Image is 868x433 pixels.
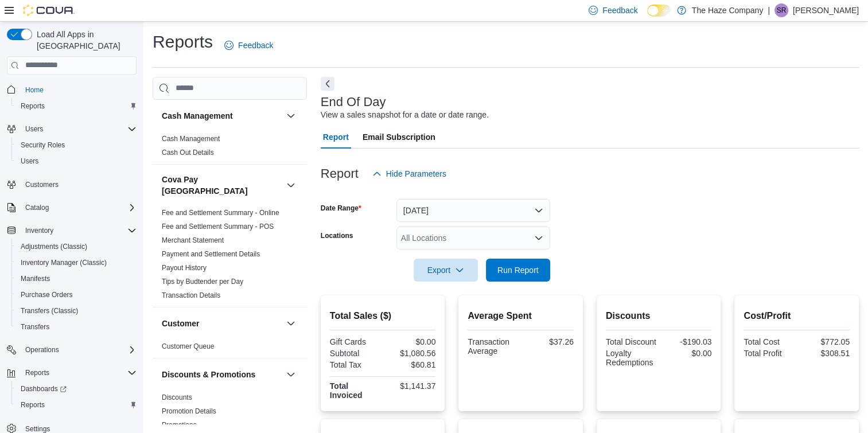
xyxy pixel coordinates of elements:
span: Customers [21,177,137,192]
span: Catalog [25,203,49,212]
span: Dashboards [21,384,67,393]
div: Total Profit [744,349,794,358]
strong: Total Invoiced [330,381,363,400]
div: Loyalty Redemptions [606,349,656,367]
button: Manifests [11,271,141,287]
div: Transaction Average [468,337,518,356]
div: $0.00 [661,349,711,358]
button: Export [414,259,478,282]
a: Dashboards [11,381,141,397]
a: Tips by Budtender per Day [162,278,243,286]
label: Locations [321,231,353,240]
img: Cova [23,5,75,16]
span: Tips by Budtender per Day [162,277,243,286]
a: Customers [21,178,63,192]
button: Reports [2,365,141,381]
button: Adjustments (Classic) [11,239,141,255]
span: Adjustments (Classic) [16,240,137,253]
h2: Cost/Profit [744,309,850,323]
button: Catalog [21,201,53,214]
span: Inventory Manager (Classic) [21,258,107,267]
a: Payout History [162,264,207,272]
a: Fee and Settlement Summary - Online [162,209,279,217]
span: Promotion Details [162,407,216,416]
a: Transfers (Classic) [16,304,83,318]
button: Security Roles [11,137,141,153]
a: Security Roles [16,138,69,152]
a: Manifests [16,272,55,286]
button: Home [2,81,141,98]
span: Manifests [21,274,50,283]
a: Customer Queue [162,342,214,350]
span: Purchase Orders [21,290,73,299]
label: Date Range [321,204,361,213]
span: Reports [21,102,45,111]
span: Fee and Settlement Summary - Online [162,208,279,217]
button: Cash Management [162,110,282,122]
button: Cova Pay [GEOGRAPHIC_DATA] [162,174,282,197]
button: Reports [11,397,141,413]
div: $37.26 [523,337,574,346]
h3: End Of Day [321,95,386,109]
span: Catalog [21,201,137,214]
p: [PERSON_NAME] [793,3,859,17]
span: Transfers (Classic) [21,306,78,315]
p: The Haze Company [692,3,764,17]
span: Dark Mode [647,17,648,17]
div: Total Discount [606,337,656,346]
h3: Cash Management [162,110,233,122]
h3: Discounts & Promotions [162,369,255,380]
button: Cova Pay [GEOGRAPHIC_DATA] [284,178,298,192]
div: $1,141.37 [385,381,435,391]
span: Security Roles [21,141,65,150]
span: Report [323,126,349,149]
a: Inventory Manager (Classic) [16,256,111,270]
a: Promotion Details [162,407,216,415]
span: Feedback [238,40,273,51]
span: Inventory [21,224,137,237]
span: Inventory Manager (Classic) [16,256,137,270]
span: Feedback [602,5,637,16]
span: Run Report [497,264,539,276]
span: Payout History [162,263,207,272]
span: SR [777,3,787,17]
span: Reports [16,99,137,113]
button: Inventory Manager (Classic) [11,255,141,271]
div: $772.05 [799,337,850,346]
button: Next [321,77,334,91]
div: Total Tax [330,360,380,369]
span: Fee and Settlement Summary - POS [162,222,274,231]
span: Security Roles [16,138,137,152]
span: Transfers (Classic) [16,304,137,318]
button: Inventory [21,224,58,237]
div: $60.81 [385,360,435,369]
a: Discounts [162,393,192,401]
span: Reports [25,368,49,377]
span: Operations [21,343,137,357]
a: Payment and Settlement Details [162,250,260,258]
button: Customer [284,317,298,330]
a: Users [16,154,43,168]
span: Hide Parameters [386,168,446,180]
span: Transfers [16,320,137,334]
span: Users [21,157,38,166]
button: Customer [162,318,282,329]
span: Inventory [25,226,53,235]
div: Cash Management [153,132,307,164]
div: Shay Richards [774,3,788,17]
button: Inventory [2,223,141,239]
span: Customer Queue [162,342,214,351]
button: Operations [2,342,141,358]
a: Reports [16,398,49,412]
a: Reports [16,99,49,113]
span: Reports [21,400,45,409]
span: Users [21,122,137,136]
a: Feedback [220,34,278,57]
span: Email Subscription [363,126,435,149]
button: Catalog [2,200,141,216]
button: Hide Parameters [368,162,451,185]
a: Promotions [162,421,197,429]
button: Transfers (Classic) [11,303,141,319]
span: Reports [16,398,137,412]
